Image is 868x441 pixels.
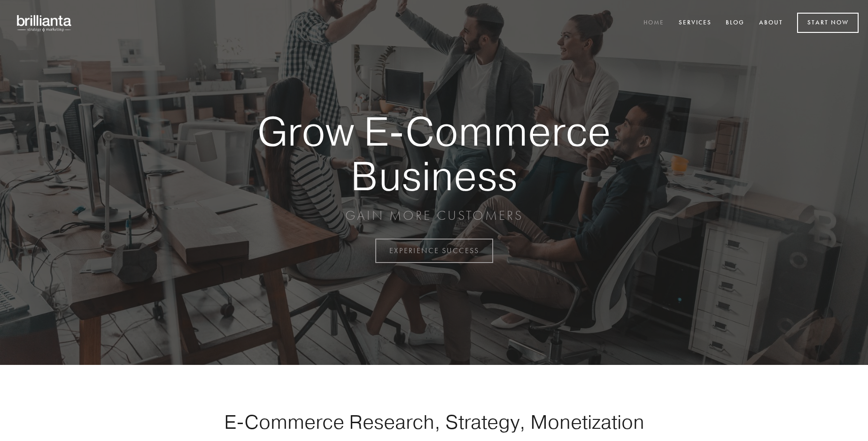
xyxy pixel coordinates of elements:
p: GAIN MORE CUSTOMERS [225,207,643,224]
a: EXPERIENCE SUCCESS [375,239,493,263]
a: Home [637,15,670,31]
a: About [753,15,789,31]
a: Services [673,15,718,31]
img: brillianta - research, strategy, marketing [9,9,80,37]
strong: Grow E-Commerce Business [225,109,643,198]
a: Blog [720,15,751,31]
h1: E-Commerce Research, Strategy, Monetization [194,410,674,433]
a: Start Now [797,13,859,33]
